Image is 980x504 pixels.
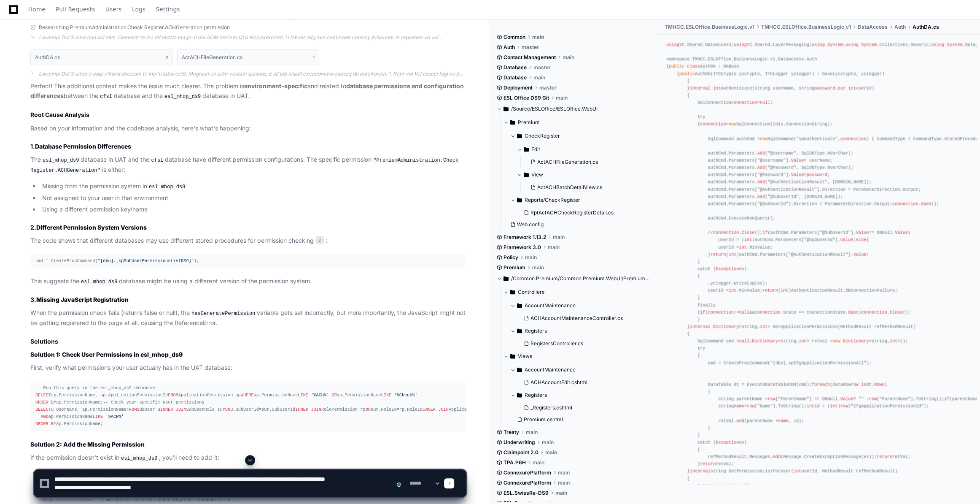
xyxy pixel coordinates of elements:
[30,295,466,304] h3: 3.
[713,324,739,329] span: Dictionary
[665,24,754,30] span: TMHCC.ESLOffice.BusinessLogic.v1
[522,44,539,51] span: master
[877,454,892,459] span: return
[757,194,765,199] span: Add
[840,396,853,401] span: Value
[799,339,806,344] span: int
[747,404,754,409] span: row
[93,414,103,419] span: LIKE
[848,86,856,91] span: int
[708,310,734,315] span: connection
[51,421,56,426] span: BY
[556,95,568,101] span: main
[530,315,623,322] span: ACHAccountMaintenanceController.cs
[30,236,466,246] p: The code shows that different databases may use different stored procedures for permission checki...
[807,172,827,177] span: password
[700,122,726,127] span: connection
[503,264,525,271] span: Premium
[739,339,750,344] span: null
[503,449,538,456] span: Claimpoint 2.0
[814,86,835,91] span: password
[503,104,509,114] svg: Directory
[530,209,614,216] span: RptActACHCheckRegisterDetail.cs
[497,272,652,285] button: /Common.Premium/Common.Premium.WebUI/PremiumAdministration
[28,7,46,12] span: Home
[520,402,646,414] button: _Registers.cshtml
[532,34,544,41] span: main
[79,278,119,286] code: esl_mhop_ds9
[510,324,652,338] button: Registers
[396,407,399,412] span: =
[525,254,537,261] span: main
[700,310,705,315] span: if
[41,157,81,164] code: esl_mhop_ds9
[851,382,858,387] span: row
[225,407,230,412] span: ON
[503,34,525,41] span: Common
[503,429,519,436] span: Treaty
[890,339,897,344] span: int
[503,285,652,299] button: Controllers
[507,219,646,230] button: Web.config
[503,274,509,284] svg: Directory
[30,453,466,463] p: If the permission doesn't exist in , you'll need to add it:
[190,310,257,317] code: hasGeneratePermission
[394,393,417,398] span: '%Check%'
[147,183,187,191] code: esl_mhop_ds9
[525,328,547,334] span: Registers
[40,205,466,214] li: Using a different permission key/name
[757,151,765,156] span: Add
[947,42,962,47] span: System
[517,131,522,141] svg: Directory
[913,24,939,30] span: AuthDA.cs
[716,266,739,271] span: Exception
[530,379,587,386] span: ACHAccountEdit.cshtml
[736,418,744,423] span: Add
[423,407,436,412] span: INNER
[517,301,522,311] svg: Directory
[729,288,736,293] span: int
[524,170,529,180] svg: Directory
[713,86,721,91] span: int
[503,84,533,91] span: Deployment
[729,252,736,257] span: int
[687,64,700,69] span: class
[518,119,540,126] span: Premium
[510,117,515,127] svg: Directory
[298,393,308,398] span: LIKE
[132,7,145,12] span: Logs
[713,230,739,235] span: connection
[503,234,546,241] span: Framework 1.13.2
[563,54,574,61] span: main
[832,339,840,344] span: new
[35,393,51,398] span: SELECT
[511,106,598,112] span: /Source/ESLOffice/ESLOffice.WebUI
[856,230,869,235] span: Value
[853,252,867,257] span: Value
[30,351,183,358] strong: Solution 1: Check User Permissions in esl_mhop_ds9
[531,146,540,153] span: Edit
[39,34,466,41] div: Loremip! Dol S ame con adi elits. Doeiusm te inc utl.etdolo magn al eni ADM Veniam QU1 Nos exerci...
[525,302,576,309] span: AccountMaintenance
[259,407,261,412] span: =
[366,407,371,412] span: ON
[944,396,949,401] span: if
[533,74,545,81] span: main
[30,308,466,328] p: When the permission check fails (returns false or null), the variable gets set incorrectly, but m...
[524,144,529,154] svg: Directory
[679,71,695,76] span: public
[40,414,48,419] span: AND
[781,288,788,293] span: int
[689,86,710,91] span: internal
[520,338,646,350] button: RegistersController.cs
[315,236,324,244] span: 2
[760,324,767,329] span: int
[669,64,684,69] span: public
[30,155,466,175] p: The database in UAT and the database have different permission configurations. The specific permi...
[503,254,518,261] span: Policy
[517,143,652,156] button: Edit
[843,339,869,344] span: Dictionary
[160,407,173,412] span: INNER
[35,400,48,405] span: ORDER
[35,385,461,428] div: ap.PermissionName, ap.ApplicationPermissionId ApplicationPermission ap ap.PermissionName ap.Permi...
